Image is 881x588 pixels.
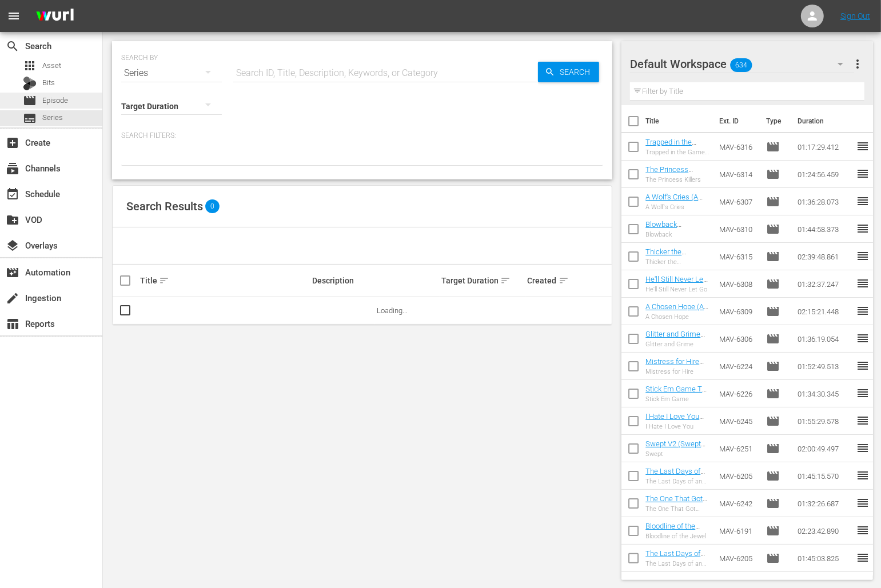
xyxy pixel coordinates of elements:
[645,149,709,156] div: Trapped in the Game: Fool Me Once
[645,165,704,199] a: The Princess Killers (The Princess Killers #Roku (VARIANT))
[645,494,708,537] a: The One That Got Away TV-14 (The One That Got Away TV-14 #Roku (VARIANT))
[759,105,791,137] th: Type
[715,270,762,298] td: MAV-6308
[645,341,709,348] div: Glitter and Grime
[793,490,856,517] td: 01:32:26.687
[766,222,780,236] span: Episode
[715,325,762,353] td: MAV-6306
[856,551,870,565] span: reorder
[856,331,870,345] span: reorder
[856,441,870,455] span: reorder
[766,469,780,483] span: Episode
[766,332,780,346] span: Episode
[851,50,864,78] button: more_vert
[856,496,870,510] span: reorder
[6,266,19,279] span: Automation
[715,133,762,161] td: MAV-6316
[715,353,762,380] td: MAV-6224
[126,199,203,213] span: Search Results
[793,325,856,353] td: 01:36:19.054
[766,359,780,373] span: Episode
[793,298,856,325] td: 02:15:21.448
[6,136,19,150] span: Create
[42,95,68,106] span: Episode
[856,194,870,208] span: reorder
[793,380,856,407] td: 01:34:30.345
[121,57,222,89] div: Series
[645,258,709,266] div: Thicker the [PERSON_NAME] the Sweeter the Juice 2
[312,276,438,285] div: Description
[793,270,856,298] td: 01:32:37.247
[7,9,21,23] span: menu
[645,533,709,540] div: Bloodline of the Jewel
[645,522,708,565] a: Bloodline of the Jewel TV-14 (Bloodline of the Jewel TV-14 #Roku (VARIANT))
[645,138,707,189] a: Trapped in the Game: Fool Me Once (Trapped in the Game: Fool Me Once #Roku (VARIANT))
[555,62,599,82] span: Search
[645,450,709,458] div: Swept
[715,490,762,517] td: MAV-6242
[645,231,709,238] div: Blowback
[856,167,870,181] span: reorder
[27,3,82,30] img: ans4CAIJ8jUAAAAAAAAAAAAAAAAAAAAAAAAgQb4GAAAAAAAAAAAAAAAAAAAAAAAAJMjXAAAAAAAAAAAAAAAAAAAAAAAAgAT5G...
[645,357,708,391] a: Mistress for Hire TV-14 (Mistress for Hire TV-14 #Roku (VARIANT))
[766,551,780,565] span: Episode
[377,306,408,315] span: Loading...
[645,302,708,328] a: A Chosen Hope (A Chosen Hope #Roku (VARIANT))
[715,435,762,462] td: MAV-6251
[645,275,708,309] a: He'll Still Never Let Go (He'll Still Never Let Go #Roku (VARIANT))
[766,277,780,291] span: Episode
[6,187,19,201] span: Schedule
[715,545,762,572] td: MAV-6205
[766,524,780,538] span: Episode
[645,313,709,321] div: A Chosen Hope
[766,387,780,401] span: Episode
[793,353,856,380] td: 01:52:49.513
[766,140,780,154] span: Episode
[645,330,705,355] a: Glitter and Grime (Glitter and Grime #Roku (VARIANT))
[645,467,707,510] a: The Last Days of an Escort TV-14 V2 (The Last Days of an Escort TV-14 #Roku (VARIANT))
[856,523,870,537] span: reorder
[793,462,856,490] td: 01:45:15.570
[766,442,780,455] span: Episode
[6,317,19,331] span: Reports
[121,131,603,141] p: Search Filters:
[856,469,870,482] span: reorder
[645,505,709,513] div: The One That Got Away
[630,48,854,80] div: Default Workspace
[715,462,762,490] td: MAV-6205
[715,517,762,545] td: MAV-6191
[23,94,37,107] span: Episode
[766,167,780,181] span: Episode
[793,517,856,545] td: 02:23:42.890
[645,560,709,567] div: The Last Days of an Escort
[715,298,762,325] td: MAV-6309
[793,161,856,188] td: 01:24:56.459
[205,199,220,213] span: 0
[645,286,709,293] div: He'll Still Never Let Go
[645,193,705,218] a: A Wolf's Cries (A Wolf's Cries #Roku (VARIANT))
[645,220,701,246] a: Blowback (Blowback #Roku (VARIANT))
[159,275,169,286] span: sort
[766,414,780,428] span: Episode
[559,275,569,286] span: sort
[6,239,19,253] span: Overlays
[766,250,780,263] span: Episode
[6,39,19,53] span: Search
[856,359,870,373] span: reorder
[793,133,856,161] td: 01:17:29.412
[42,60,61,71] span: Asset
[6,162,19,175] span: Channels
[856,249,870,263] span: reorder
[851,57,864,71] span: more_vert
[840,11,870,21] a: Sign Out
[715,407,762,435] td: MAV-6245
[856,277,870,290] span: reorder
[645,412,708,446] a: I Hate I Love You TV-14 (I Hate I Love You TV-14 #Roku (VARIANT))
[856,386,870,400] span: reorder
[645,105,712,137] th: Title
[766,305,780,318] span: Episode
[645,368,709,375] div: Mistress for Hire
[441,274,524,287] div: Target Duration
[6,291,19,305] span: Ingestion
[715,161,762,188] td: MAV-6314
